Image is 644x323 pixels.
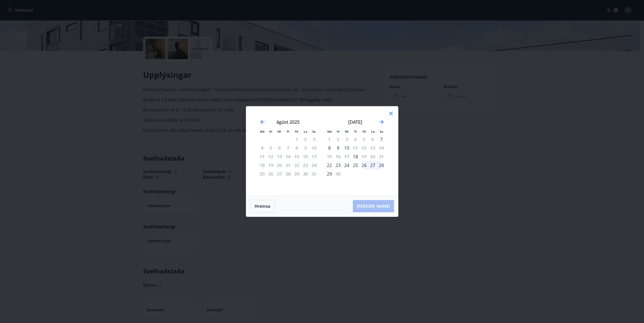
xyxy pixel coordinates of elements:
td: Not available. föstudagur, 29. ágúst 2025 [292,170,301,178]
small: Fi [354,130,357,133]
div: Aðeins útritun í boði [334,170,342,178]
div: Move backward to switch to the previous month. [259,119,265,125]
div: 29 [325,170,334,178]
td: Not available. þriðjudagur, 16. september 2025 [334,152,342,161]
td: Choose þriðjudagur, 23. september 2025 as your check-in date. It’s available. [334,161,342,170]
td: Not available. miðvikudagur, 20. ágúst 2025 [275,161,284,170]
div: Aðeins innritun í boði [325,161,334,170]
td: Not available. föstudagur, 5. september 2025 [360,135,368,144]
td: Not available. þriðjudagur, 12. ágúst 2025 [267,152,275,161]
td: Not available. fimmtudagur, 21. ágúst 2025 [284,161,292,170]
td: Not available. þriðjudagur, 19. ágúst 2025 [267,161,275,170]
td: Not available. fimmtudagur, 28. ágúst 2025 [284,170,292,178]
td: Not available. mánudagur, 18. ágúst 2025 [258,161,267,170]
small: Mi [345,130,349,133]
td: Choose mánudagur, 29. september 2025 as your check-in date. It’s available. [325,170,334,178]
small: La [304,130,307,133]
small: La [371,130,375,133]
strong: ágúst 2025 [276,119,300,125]
td: Not available. miðvikudagur, 3. september 2025 [342,135,351,144]
small: Su [312,130,316,133]
td: Not available. föstudagur, 15. ágúst 2025 [292,152,301,161]
div: 10 [342,144,351,152]
td: Not available. þriðjudagur, 26. ágúst 2025 [267,170,275,178]
div: 23 [334,161,342,170]
small: Þr [269,130,272,133]
td: Choose miðvikudagur, 24. september 2025 as your check-in date. It’s available. [342,161,351,170]
td: Not available. sunnudagur, 14. september 2025 [377,144,386,152]
div: Aðeins innritun í boði [377,135,386,144]
small: Má [327,130,332,133]
td: Not available. fimmtudagur, 4. september 2025 [351,135,360,144]
td: Not available. föstudagur, 19. september 2025 [360,152,368,161]
td: Not available. þriðjudagur, 30. september 2025 [334,170,342,178]
td: Choose laugardagur, 27. september 2025 as your check-in date. It’s available. [368,161,377,170]
strong: [DATE] [348,119,362,125]
td: Not available. sunnudagur, 31. ágúst 2025 [310,170,318,178]
small: Má [260,130,264,133]
td: Choose mánudagur, 8. september 2025 as your check-in date. It’s available. [325,144,334,152]
div: Aðeins innritun í boði [351,152,360,161]
td: Choose fimmtudagur, 25. september 2025 as your check-in date. It’s available. [351,161,360,170]
td: Not available. sunnudagur, 3. ágúst 2025 [310,135,318,144]
div: 28 [377,161,386,170]
td: Not available. sunnudagur, 24. ágúst 2025 [310,161,318,170]
td: Choose mánudagur, 22. september 2025 as your check-in date. It’s available. [325,161,334,170]
td: Not available. miðvikudagur, 6. ágúst 2025 [275,144,284,152]
td: Not available. laugardagur, 23. ágúst 2025 [301,161,310,170]
td: Not available. föstudagur, 1. ágúst 2025 [292,135,301,144]
td: Not available. fimmtudagur, 7. ágúst 2025 [284,144,292,152]
small: Su [380,130,383,133]
td: Choose föstudagur, 26. september 2025 as your check-in date. It’s available. [360,161,368,170]
td: Not available. mánudagur, 4. ágúst 2025 [258,144,267,152]
td: Not available. mánudagur, 11. ágúst 2025 [258,152,267,161]
td: Not available. föstudagur, 8. ágúst 2025 [292,144,301,152]
td: Not available. laugardagur, 2. ágúst 2025 [301,135,310,144]
div: 27 [368,161,377,170]
div: Aðeins útritun í boði [351,144,360,152]
td: Not available. laugardagur, 20. september 2025 [368,152,377,161]
td: Not available. miðvikudagur, 13. ágúst 2025 [275,152,284,161]
td: Not available. fimmtudagur, 11. september 2025 [351,144,360,152]
td: Not available. miðvikudagur, 27. ágúst 2025 [275,170,284,178]
div: 24 [342,161,351,170]
td: Not available. sunnudagur, 21. september 2025 [377,152,386,161]
div: Calendar [252,113,392,189]
td: Choose fimmtudagur, 18. september 2025 as your check-in date. It’s available. [351,152,360,161]
div: 9 [334,144,342,152]
div: 8 [325,144,334,152]
td: Not available. föstudagur, 12. september 2025 [360,144,368,152]
td: Not available. mánudagur, 15. september 2025 [325,152,334,161]
td: Not available. mánudagur, 1. september 2025 [325,135,334,144]
td: Not available. laugardagur, 9. ágúst 2025 [301,144,310,152]
div: 25 [351,161,360,170]
small: Þr [337,130,340,133]
small: Fö [295,130,298,133]
div: 26 [360,161,368,170]
td: Not available. sunnudagur, 17. ágúst 2025 [310,152,318,161]
td: Not available. sunnudagur, 10. ágúst 2025 [310,144,318,152]
td: Not available. laugardagur, 30. ágúst 2025 [301,170,310,178]
small: Fi [287,130,289,133]
button: Hreinsa [250,200,275,213]
td: Not available. mánudagur, 25. ágúst 2025 [258,170,267,178]
td: Not available. fimmtudagur, 14. ágúst 2025 [284,152,292,161]
td: Choose sunnudagur, 28. september 2025 as your check-in date. It’s available. [377,161,386,170]
td: Not available. laugardagur, 16. ágúst 2025 [301,152,310,161]
td: Not available. föstudagur, 22. ágúst 2025 [292,161,301,170]
small: Mi [277,130,281,133]
small: Fö [362,130,366,133]
td: Not available. laugardagur, 13. september 2025 [368,144,377,152]
td: Choose sunnudagur, 7. september 2025 as your check-in date. It’s available. [377,135,386,144]
td: Not available. þriðjudagur, 5. ágúst 2025 [267,144,275,152]
td: Not available. laugardagur, 6. september 2025 [368,135,377,144]
td: Not available. þriðjudagur, 2. september 2025 [334,135,342,144]
td: Choose miðvikudagur, 10. september 2025 as your check-in date. It’s available. [342,144,351,152]
div: Aðeins útritun í boði [360,152,368,161]
td: Choose þriðjudagur, 9. september 2025 as your check-in date. It’s available. [334,144,342,152]
div: Move forward to switch to the next month. [379,119,385,125]
td: Not available. miðvikudagur, 17. september 2025 [342,152,351,161]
